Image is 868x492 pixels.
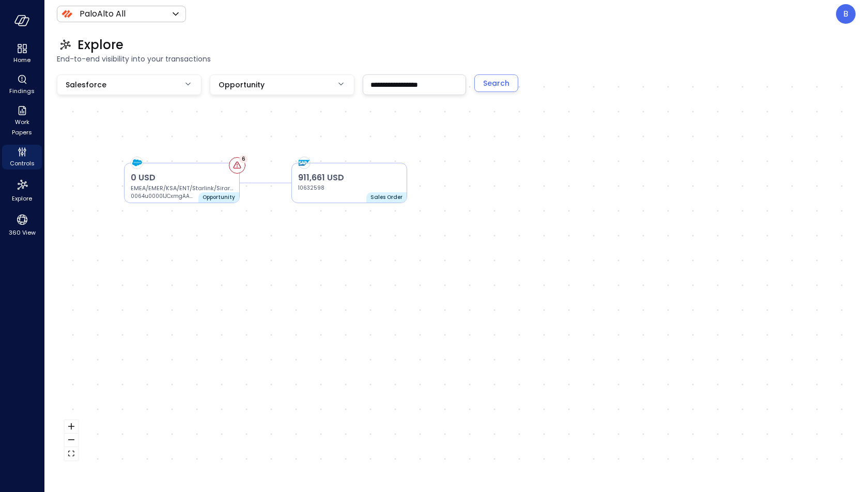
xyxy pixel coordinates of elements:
[2,145,42,170] div: Controls
[12,193,32,204] span: Explore
[370,193,402,202] p: Sales Order
[843,8,848,20] p: B
[219,79,265,90] span: Opportunity
[9,227,36,238] span: 360 View
[131,192,193,201] p: 0064u00001JCxmgAAD
[78,37,123,53] span: Explore
[13,55,30,65] span: Home
[298,172,400,184] p: 911,661 USD
[2,41,42,66] div: Home
[65,434,78,447] button: zoom out
[474,74,518,92] button: Search
[2,176,42,205] div: Explore
[61,8,73,20] img: Icon
[836,4,856,24] div: Boaz
[299,157,310,168] img: sap
[131,184,233,192] p: EMEA/EMER/KSA/ENT/Starlink/Sirar/nwc/esa
[66,79,106,90] span: Salesforce
[298,184,360,192] p: 10632598
[80,8,126,20] p: PaloAlto All
[57,53,856,65] span: End-to-end visibility into your transactions
[65,420,78,434] button: zoom in
[6,117,38,137] span: Work Papers
[131,172,233,184] p: 0 USD
[9,86,35,96] span: Findings
[2,72,42,97] div: Findings
[203,193,235,202] p: Opportunity
[2,211,42,239] div: 360 View
[2,103,42,139] div: Work Papers
[242,155,245,163] span: 6
[65,420,78,460] div: React Flow controls
[483,77,509,90] div: Search
[65,447,78,460] button: fit view
[10,158,35,168] span: Controls
[131,157,143,168] img: salesforce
